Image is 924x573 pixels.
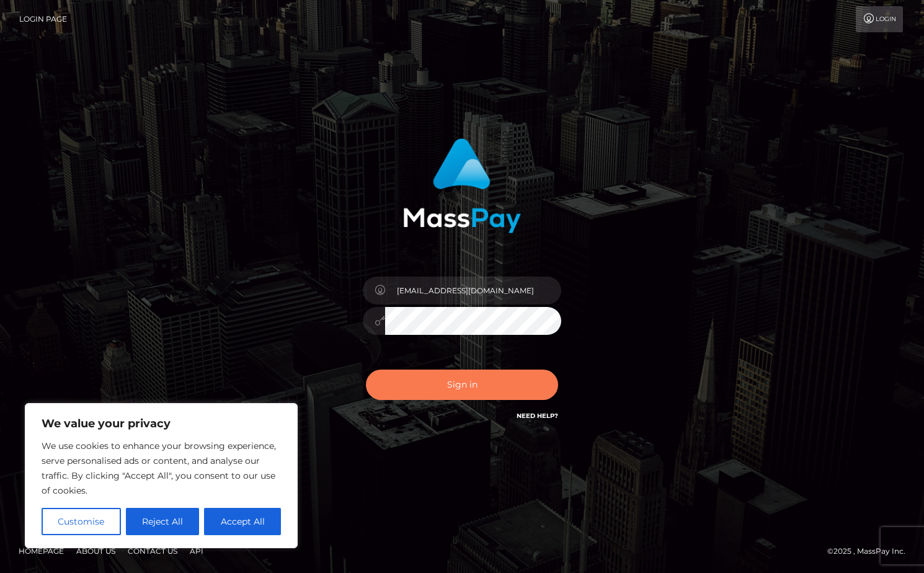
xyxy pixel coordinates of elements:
[71,541,120,561] a: About Us
[126,508,200,535] button: Reject All
[14,541,69,561] a: Homepage
[42,416,281,431] p: We value your privacy
[366,370,558,400] button: Sign in
[517,412,558,420] a: Need Help?
[204,508,281,535] button: Accept All
[25,403,298,548] div: We value your privacy
[42,438,281,498] p: We use cookies to enhance your browsing experience, serve personalised ads or content, and analys...
[856,6,903,32] a: Login
[42,508,121,535] button: Customise
[403,138,521,233] img: MassPay Login
[827,544,915,558] div: © 2025 , MassPay Inc.
[123,541,182,561] a: Contact Us
[385,277,561,304] input: Username...
[185,541,208,561] a: API
[19,6,67,32] a: Login Page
